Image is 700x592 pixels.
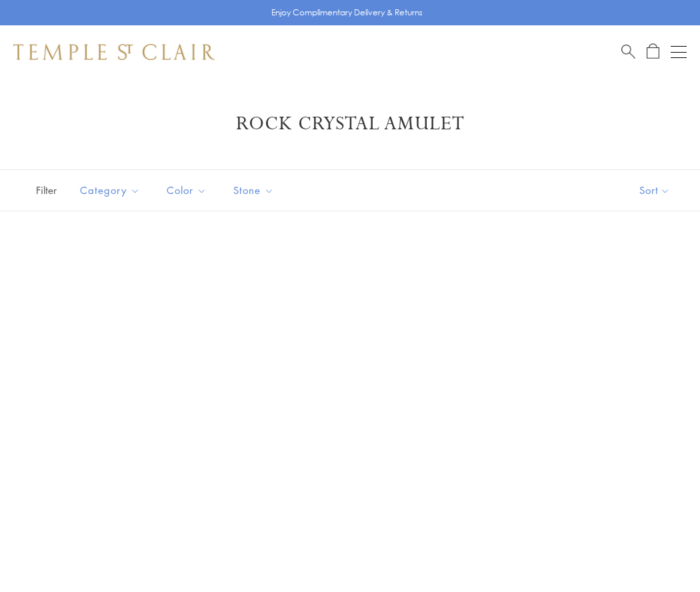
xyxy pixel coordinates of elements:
[227,182,284,199] span: Stone
[271,6,423,19] p: Enjoy Complimentary Delivery & Returns
[33,112,667,136] h1: Rock Crystal Amulet
[160,182,217,199] span: Color
[609,170,700,211] button: Show sort by
[671,44,687,60] button: Open navigation
[647,43,659,60] a: Open Shopping Bag
[13,44,215,60] img: Temple St. Clair
[223,175,284,205] button: Stone
[621,43,635,60] a: Search
[70,175,150,205] button: Category
[73,182,150,199] span: Category
[157,175,217,205] button: Color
